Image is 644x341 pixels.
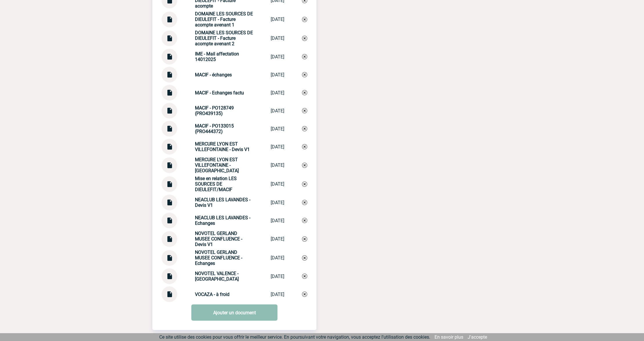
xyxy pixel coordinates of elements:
strong: DOMAINE LES SOURCES DE DIEULEFIT - Facture acompte avenant 2 [195,30,253,46]
strong: NOVOTEL GERLAND MUSEE CONFLUENCE - Devis V1 [195,231,242,247]
span: Ce site utilise des cookies pour vous offrir le meilleur service. En poursuivant votre navigation... [159,334,430,340]
strong: MACIF - Echanges factu [195,90,244,96]
img: Supprimer [302,72,307,77]
strong: Mise en relation LES SOURCES DE DIEULEFIT/MACIF [195,176,237,192]
a: J'accepte [468,334,487,340]
div: [DATE] [271,108,284,114]
strong: MACIF - échanges [195,72,232,78]
img: Supprimer [302,54,307,59]
img: Supprimer [302,218,307,223]
img: Supprimer [302,108,307,113]
div: [DATE] [271,292,284,297]
img: Supprimer [302,236,307,242]
img: Supprimer [302,144,307,149]
div: [DATE] [271,200,284,205]
strong: NEACLUB LES LAVANDES - Echanges [195,215,250,226]
img: Supprimer [302,17,307,22]
div: [DATE] [271,162,284,168]
div: [DATE] [271,255,284,261]
div: [DATE] [271,72,284,78]
img: Supprimer [302,36,307,41]
strong: DOMAINE LES SOURCES DE DIEULEFIT - Facture acompte avenant 1 [195,11,253,28]
img: Supprimer [302,163,307,168]
div: [DATE] [271,54,284,60]
img: Supprimer [302,126,307,131]
strong: VOCAZA - à froid [195,292,229,297]
strong: NOVOTEL VALENCE - [GEOGRAPHIC_DATA] [195,271,239,282]
div: [DATE] [271,181,284,187]
div: [DATE] [271,35,284,41]
div: [DATE] [271,236,284,242]
div: [DATE] [271,274,284,279]
div: [DATE] [271,218,284,223]
img: Supprimer [302,255,307,261]
strong: NOVOTEL GERLAND MUSEE CONFLUENCE - Echanges [195,250,242,266]
img: Supprimer [302,292,307,297]
strong: MACIF - PO128749 (PRO439135) [195,105,234,116]
div: [DATE] [271,144,284,150]
img: Supprimer [302,90,307,95]
div: [DATE] [271,17,284,22]
div: [DATE] [271,126,284,132]
strong: MERCURE LYON EST VILLEFONTAINE - [GEOGRAPHIC_DATA] [195,157,239,173]
div: [DATE] [271,90,284,96]
img: Supprimer [302,182,307,187]
a: Ajouter un document [191,304,278,321]
strong: IME - Mail affectation 14012025 [195,51,239,62]
strong: MACIF - PO133015 (PRO444372) [195,123,234,134]
strong: MERCURE LYON EST VILLEFONTAINE - Devis V1 [195,141,250,152]
img: Supprimer [302,274,307,279]
strong: NEACLUB LES LAVANDES - Devis V1 [195,197,250,208]
a: En savoir plus [435,334,463,340]
img: Supprimer [302,200,307,205]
